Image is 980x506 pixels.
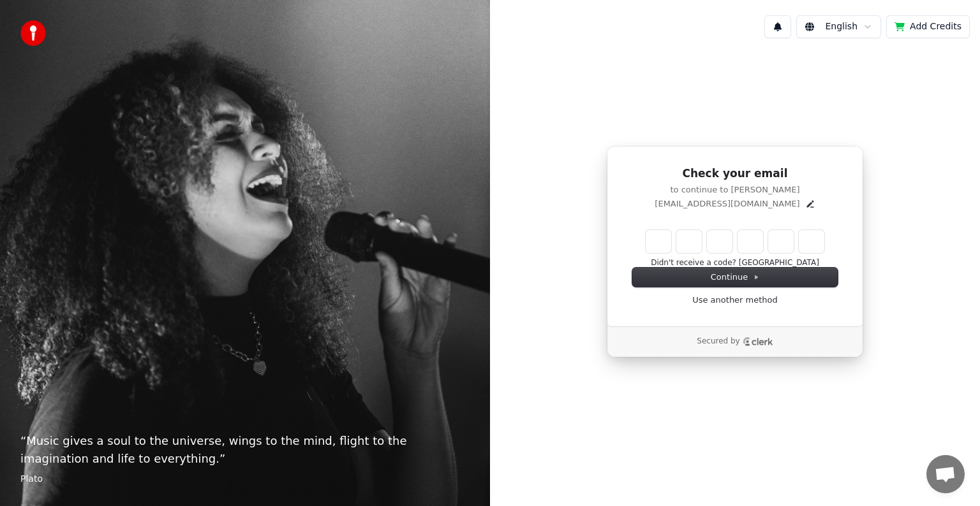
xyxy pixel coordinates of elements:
a: Use another method [692,294,778,306]
button: Edit [805,199,815,209]
h1: Check your email [632,166,838,182]
p: [EMAIL_ADDRESS][DOMAIN_NAME] [655,198,799,210]
a: Clerk logo [743,337,773,346]
button: Didn't receive a code? [GEOGRAPHIC_DATA] [651,258,819,268]
button: Add Credits [886,15,970,38]
footer: Plato [20,473,470,486]
span: Continue [711,271,759,283]
p: “ Music gives a soul to the universe, wings to the mind, flight to the imagination and life to ev... [20,432,470,468]
p: to continue to [PERSON_NAME] [632,184,838,196]
p: Secured by [697,336,739,347]
div: Open chat [926,455,965,493]
input: Enter verification code [646,230,824,253]
img: youka [20,20,46,46]
button: Continue [632,268,838,287]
